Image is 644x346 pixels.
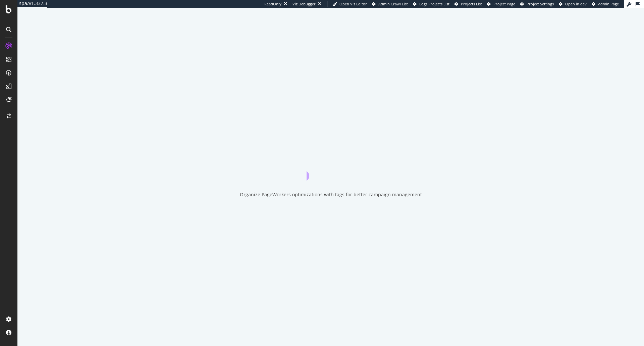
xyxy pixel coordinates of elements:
a: Admin Page [592,1,619,7]
a: Open Viz Editor [333,1,367,7]
span: Open Viz Editor [339,1,367,6]
a: Projects List [454,1,482,7]
a: Open in dev [559,1,587,7]
a: Project Settings [520,1,554,7]
span: Projects List [461,1,482,6]
span: Project Page [493,1,515,6]
span: Logs Projects List [419,1,449,6]
div: animation [307,156,355,181]
a: Project Page [487,1,515,7]
span: Open in dev [565,1,587,6]
div: ReadOnly: [264,1,282,7]
span: Admin Crawl List [378,1,408,6]
span: Project Settings [527,1,554,6]
div: Viz Debugger: [292,1,317,7]
div: Organize PageWorkers optimizations with tags for better campaign management [240,191,422,198]
a: Admin Crawl List [372,1,408,7]
span: Admin Page [598,1,619,6]
a: Logs Projects List [413,1,449,7]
